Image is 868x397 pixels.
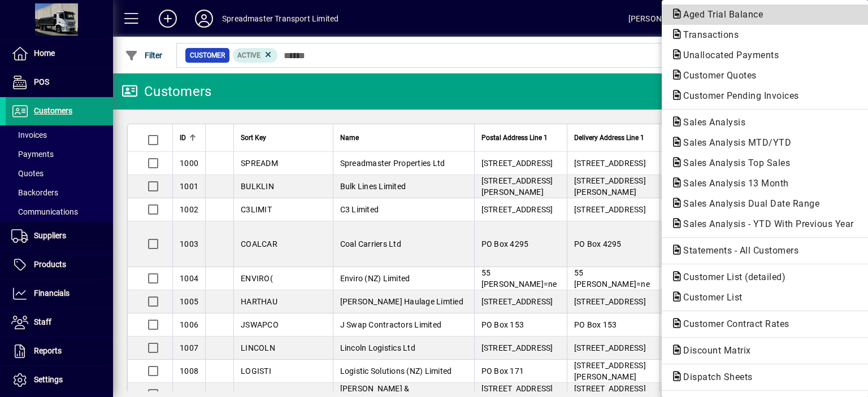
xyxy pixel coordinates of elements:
[671,137,797,148] span: Sales Analysis MTD/YTD
[671,198,825,209] span: Sales Analysis Dual Date Range
[671,292,748,303] span: Customer List
[671,245,804,256] span: Statements - All Customers
[671,9,769,20] span: Aged Trial Balance
[671,272,791,282] span: Customer List (detailed)
[671,219,860,229] span: Sales Analysis - YTD With Previous Year
[671,90,805,101] span: Customer Pending Invoices
[671,29,744,40] span: Transactions
[671,372,758,382] span: Dispatch Sheets
[671,70,762,81] span: Customer Quotes
[671,345,757,356] span: Discount Matrix
[671,117,751,128] span: Sales Analysis
[671,158,796,168] span: Sales Analysis Top Sales
[671,178,795,189] span: Sales Analysis 13 Month
[671,50,784,60] span: Unallocated Payments
[671,319,795,329] span: Customer Contract Rates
